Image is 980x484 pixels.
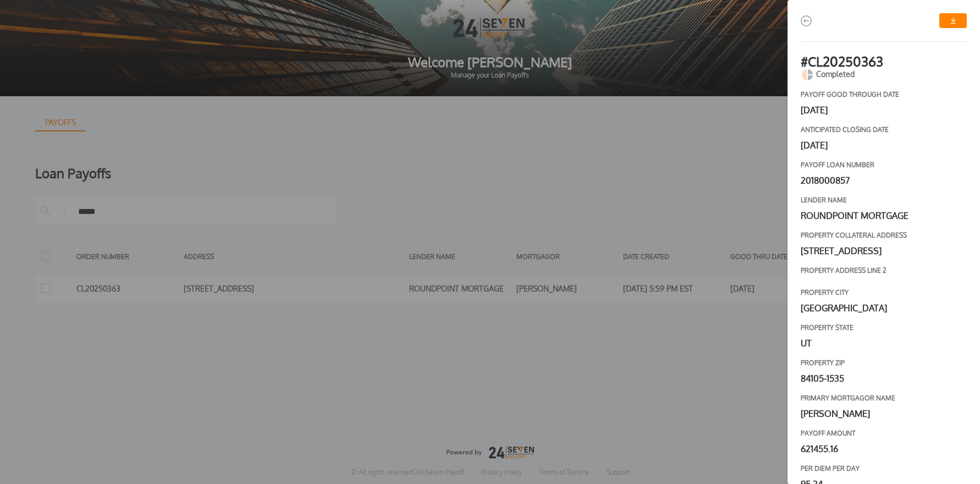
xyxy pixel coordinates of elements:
label: property zip [801,359,967,367]
div: 2018000857 [801,174,967,187]
label: payoff loan number [801,161,967,169]
label: Payoff amount [801,429,967,438]
h1: # CL20250363 [801,55,967,68]
div: 621455.16 [801,442,967,455]
div: 84105-1535 [801,372,967,385]
div: [DATE] [801,103,967,117]
div: [PERSON_NAME] [801,407,967,420]
div: [DATE] [801,139,967,152]
img: download-icon [950,18,956,24]
div: [STREET_ADDRESS] [801,244,967,257]
label: property collateral address [801,231,967,240]
label: payoff good through date [801,90,967,99]
label: Anticipated closing date [801,125,967,134]
img: chartPie-icon [801,68,814,81]
label: property address line 2 [801,266,967,275]
label: property city [801,288,967,297]
span: Completed [816,68,855,81]
label: Primary Mortgagor Name [801,394,967,403]
label: Lender Name [801,196,967,205]
label: property state [801,323,967,332]
div: UT [801,337,967,350]
div: ROUNDPOINT MORTGAGE [801,209,967,222]
img: back-icon [801,15,812,26]
label: Per diem per day [801,464,967,473]
div: [GEOGRAPHIC_DATA] [801,301,967,315]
